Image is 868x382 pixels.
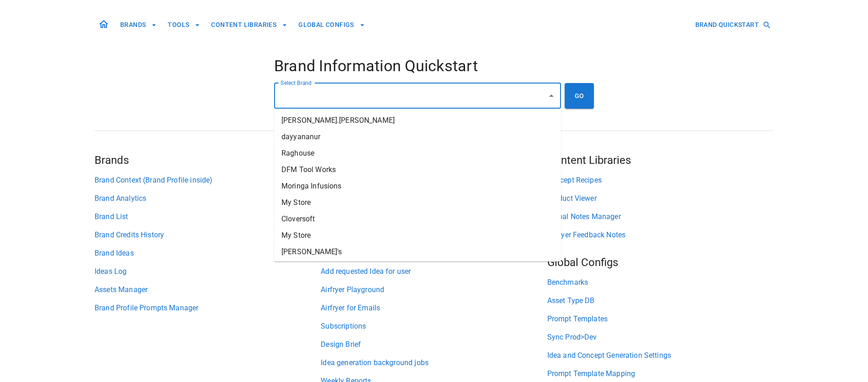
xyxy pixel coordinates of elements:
h5: Brands [95,153,321,167]
h4: Brand Information Quickstart [274,57,594,76]
a: Subscriptions [321,321,547,332]
h5: Content Libraries [547,153,773,167]
li: My Store [274,194,561,211]
a: Global Notes Manager [547,211,773,222]
a: Brand Context (Brand Profile inside) [95,175,321,186]
li: Cloversoft [274,211,561,227]
a: Brand Ideas [95,248,321,259]
label: Select Brand [281,79,312,87]
a: Airfryer for Emails [321,303,547,314]
li: dayyananur [274,129,561,145]
li: Moringa Infusions [274,178,561,194]
a: Benchmarks [547,277,773,288]
li: DFM Tool Works [274,162,561,178]
button: GO [565,83,594,109]
button: BRANDS [116,16,160,33]
a: Idea and Concept Generation Settings [547,350,773,361]
a: Sync Prod>Dev [547,332,773,343]
li: [PERSON_NAME].[PERSON_NAME] [274,112,561,129]
a: Product Viewer [547,193,773,204]
li: [PERSON_NAME]'s [274,244,561,260]
a: Brand Credits History [95,230,321,241]
button: GLOBAL CONFIGS [295,16,369,33]
li: Raghouse [274,145,561,162]
a: Airfryer Feedback Notes [547,230,773,241]
a: Brand Profile Prompts Manager [95,303,321,314]
li: My Store [274,227,561,244]
a: Add requested Idea for user [321,266,547,277]
button: CONTENT LIBRARIES [207,16,291,33]
a: Prompt Templates [547,314,773,324]
a: Brand List [95,211,321,222]
a: Concept Recipes [547,175,773,186]
li: BOOM AND MELLOW [274,260,561,277]
h5: Global Configs [547,255,773,270]
a: Prompt Template Mapping [547,368,773,379]
a: Assets Manager [95,284,321,295]
a: Brand Analytics [95,193,321,204]
a: Design Brief [321,339,547,350]
a: Airfryer Playground [321,284,547,295]
button: TOOLS [164,16,204,33]
a: Ideas Log [95,266,321,277]
a: Idea generation background jobs [321,357,547,368]
button: Close [545,89,558,102]
button: BRAND QUICKSTART [692,16,773,33]
a: Asset Type DB [547,295,773,306]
